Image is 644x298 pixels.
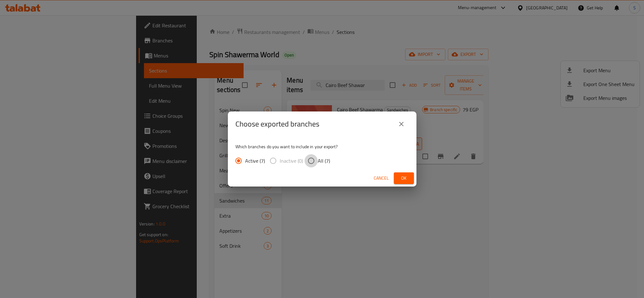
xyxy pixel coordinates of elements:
[235,119,319,129] h2: Choose exported branches
[245,157,265,165] span: Active (7)
[235,144,409,150] p: Which branches do you want to include in your export?
[394,172,414,184] button: Ok
[399,174,409,182] span: Ok
[371,172,391,184] button: Cancel
[374,174,389,182] span: Cancel
[318,157,330,165] span: All (7)
[394,116,409,132] button: close
[280,157,303,165] span: Inactive (0)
